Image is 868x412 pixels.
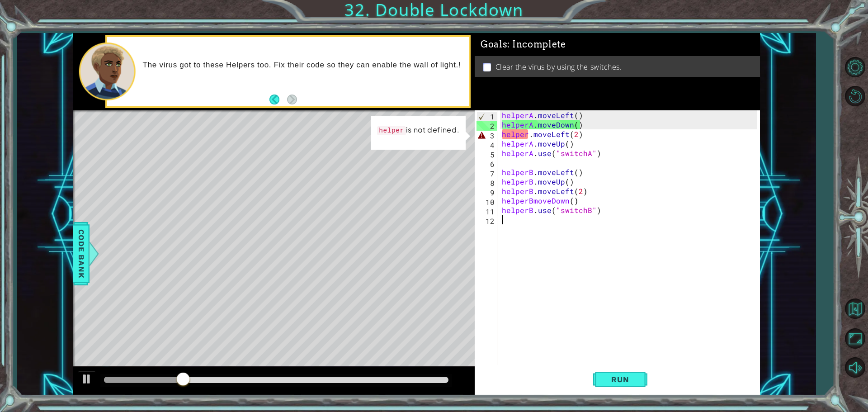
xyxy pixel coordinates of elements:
[476,207,497,216] div: 11
[842,54,868,80] button: Level Options
[842,326,868,352] button: Maximize Browser
[78,371,96,389] button: Ctrl + P: Play
[143,60,463,70] p: The virus got to these Helpers too. Fix their code so they can enable the wall of light.!
[476,169,497,178] div: 7
[507,39,566,50] span: : Incomplete
[842,294,868,324] a: Back to Map
[476,188,497,197] div: 9
[377,126,406,135] code: helper
[481,39,566,50] span: Goals
[842,296,868,322] button: Back to Map
[476,150,497,159] div: 5
[476,197,497,207] div: 10
[495,62,622,72] p: Clear the virus by using the switches.
[476,159,497,169] div: 6
[842,83,868,109] button: Restart Level
[602,375,638,384] span: Run
[477,112,497,121] div: 1
[476,178,497,188] div: 8
[269,95,287,104] button: Back
[74,226,89,281] span: Code Bank
[476,140,497,150] div: 4
[593,365,647,393] button: Shift+Enter: Run current code.
[287,95,297,104] button: Next
[476,216,497,226] div: 12
[476,121,497,131] div: 2
[377,124,459,136] p: is not defined.
[476,131,497,140] div: 3
[842,355,868,381] button: Mute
